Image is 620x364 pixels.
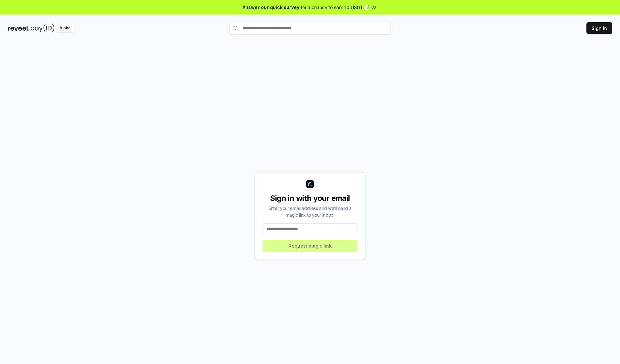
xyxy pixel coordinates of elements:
span: for a chance to earn 10 USDT 📝 [301,4,370,11]
div: Sign in with your email [263,193,357,203]
span: Answer our quick survey [243,4,299,11]
img: pay_id [31,24,55,32]
div: Alpha [56,24,74,32]
img: logo_small [306,180,314,188]
div: Enter your email address and we’ll send a magic link to your inbox. [263,205,357,218]
button: Sign In [586,22,612,34]
img: reveel_dark [8,24,29,32]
